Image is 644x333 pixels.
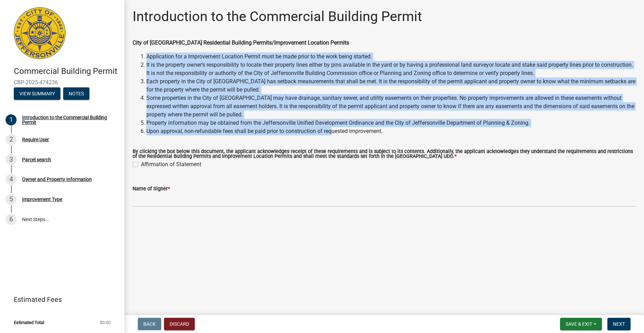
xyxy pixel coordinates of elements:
[22,137,49,142] div: Require User
[14,7,66,59] img: City of Jeffersonville, Indiana
[133,39,349,46] strong: City of [GEOGRAPHIC_DATA] Residential Building Permits/Improvement Location Permits
[138,318,161,330] button: Back
[14,87,60,100] button: View Summary
[22,197,62,202] div: Improvement Type
[146,119,636,127] li: Property information may be obtained from the Jeffersonville Unified Development Ordinance and th...
[100,320,110,325] span: $0.00
[133,149,636,159] label: By clicking the box below this document, the applicant acknowledges receipt of these requirements...
[146,53,636,61] li: Application for a Improvement Location Permit must be made prior to the work being started.
[63,87,89,100] button: Notes
[14,79,110,86] span: CBP-2025-474236
[143,321,156,327] span: Back
[6,174,17,185] div: 4
[63,91,89,97] wm-modal-confirm: Notes
[133,187,170,191] label: Name of Signer
[22,157,51,162] div: Parcel search
[146,127,636,135] li: Upon approval, non-refundable fees shall be paid prior to construction of requested improvement.
[146,94,636,119] li: Some properties in the City of [GEOGRAPHIC_DATA] may have drainage, sanitary sewer, and utility e...
[146,61,636,77] li: It is the property owner’s responsibility to locate their property lines either by pins available...
[6,114,17,125] div: 1
[14,91,60,97] wm-modal-confirm: Summary
[6,293,113,306] a: Estimated Fees
[164,318,195,330] button: Discard
[6,194,17,205] div: 5
[141,160,201,169] label: Affirmation of Statement
[566,321,592,327] span: Save & Exit
[6,154,17,165] div: 3
[6,214,17,225] div: 6
[613,321,625,327] span: Next
[22,115,113,125] div: Introduction to the Commercial Building Permit
[6,134,17,145] div: 2
[14,320,44,325] span: Estimated Total
[146,77,636,94] li: Each property in the City of [GEOGRAPHIC_DATA] has setback measurements that shall be met. It is ...
[22,177,92,182] div: Owner and Property Information
[607,318,631,330] button: Next
[14,66,119,76] h4: Commercial Building Permit
[133,8,422,25] h1: Introduction to the Commercial Building Permit
[560,318,602,330] button: Save & Exit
